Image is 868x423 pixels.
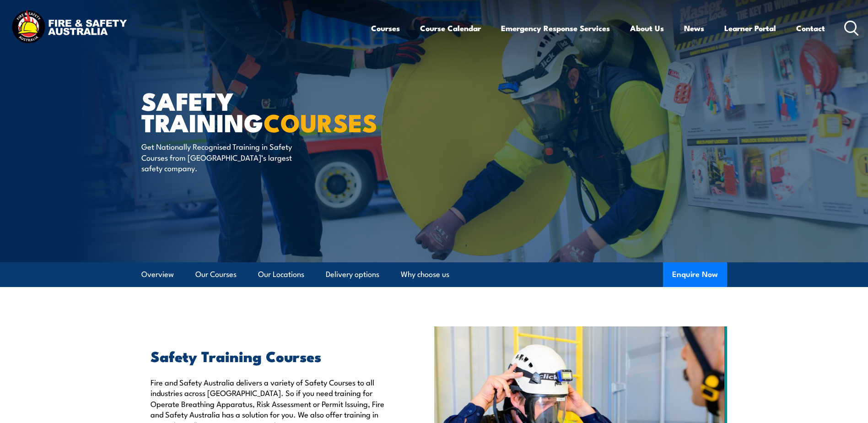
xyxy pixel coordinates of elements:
a: Our Courses [195,262,237,287]
a: About Us [630,16,664,40]
a: News [684,16,704,40]
strong: COURSES [264,103,377,141]
a: Course Calendar [420,16,481,40]
p: Get Nationally Recognised Training in Safety Courses from [GEOGRAPHIC_DATA]’s largest safety comp... [141,141,308,173]
button: Enquire Now [663,262,727,287]
a: Delivery options [326,262,379,287]
a: Courses [371,16,400,40]
a: Learner Portal [724,16,776,40]
a: Overview [141,262,174,287]
h1: Safety Training [141,90,367,132]
a: Contact [796,16,825,40]
a: Emergency Response Services [501,16,610,40]
a: Why choose us [401,262,449,287]
a: Our Locations [258,262,304,287]
h2: Safety Training Courses [151,349,392,362]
